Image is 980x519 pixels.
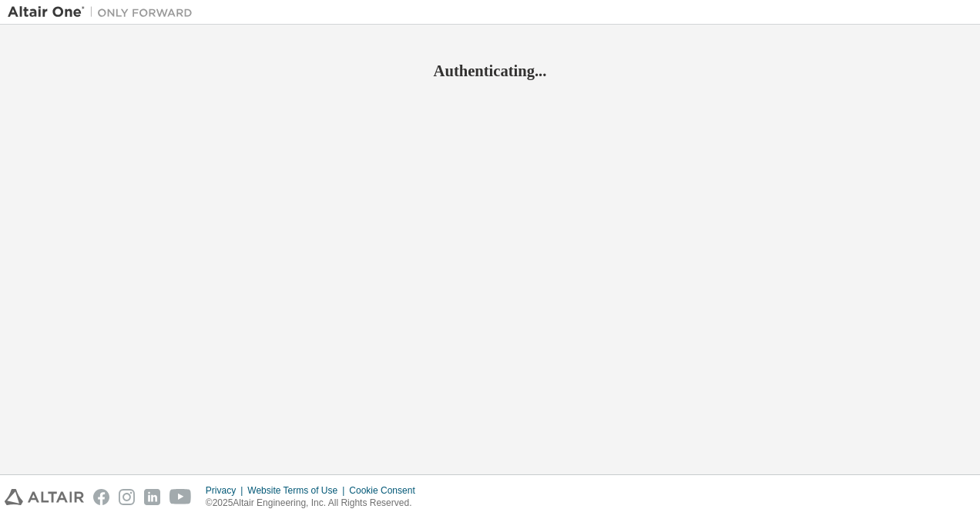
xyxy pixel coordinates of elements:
[247,484,349,497] div: Website Terms of Use
[206,484,247,497] div: Privacy
[144,489,160,505] img: linkedin.svg
[8,5,200,20] img: Altair One
[119,489,135,505] img: instagram.svg
[8,61,972,81] h2: Authenticating...
[5,489,84,505] img: altair_logo.svg
[349,484,424,497] div: Cookie Consent
[206,497,425,510] p: © 2025 Altair Engineering, Inc. All Rights Reserved.
[169,489,192,505] img: youtube.svg
[93,489,109,505] img: facebook.svg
